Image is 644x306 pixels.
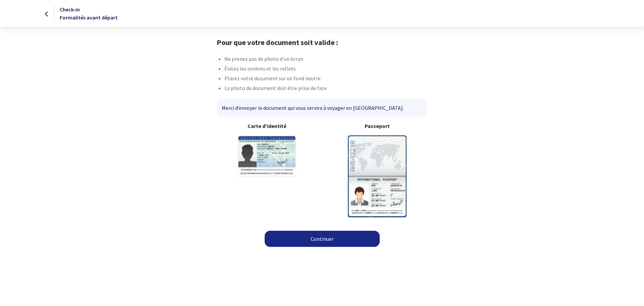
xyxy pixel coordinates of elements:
li: La photo du document doit être prise de face [224,84,427,94]
h1: Pour que votre document soit valide : [217,38,427,47]
li: Ne prenez pas de photo d’un écran [224,55,427,64]
li: Placez votre document sur un fond neutre [224,74,427,84]
div: Merci d’envoyer le document qui vous servira à voyager en [GEOGRAPHIC_DATA]. [217,99,427,117]
span: Check-in Formalités avant départ [60,6,118,21]
a: Continuer [265,231,380,247]
b: Carte d'identité [217,122,317,130]
img: illuPasseport.svg [348,135,407,217]
li: Évitez les ombres et les reflets [224,64,427,74]
b: Passeport [327,122,427,130]
img: illuCNI.svg [237,135,296,177]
